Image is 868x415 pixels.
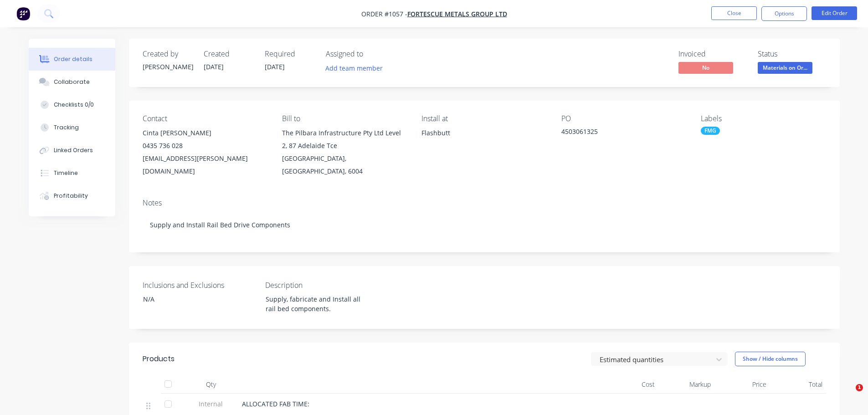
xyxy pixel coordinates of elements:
[29,139,115,162] button: Linked Orders
[714,375,770,394] div: Price
[29,48,115,71] button: Order details
[143,280,257,291] label: Inclusions and Exclusions
[242,400,309,408] span: ALLOCATED FAB TIME:
[282,152,407,178] div: [GEOGRAPHIC_DATA], [GEOGRAPHIC_DATA], 6004
[143,152,267,178] div: [EMAIL_ADDRESS][PERSON_NAME][DOMAIN_NAME]
[561,127,675,139] div: 4503061325
[204,62,224,71] span: [DATE]
[143,62,193,72] div: [PERSON_NAME]
[282,114,407,123] div: Bill to
[143,354,175,364] div: Products
[29,71,115,93] button: Collaborate
[701,114,826,123] div: Labels
[54,123,79,132] div: Tracking
[143,199,826,207] div: Notes
[770,375,826,394] div: Total
[258,292,372,315] div: Supply, fabricate and Install all rail bed components.
[143,114,267,123] div: Contact
[658,375,714,394] div: Markup
[54,78,90,86] div: Collaborate
[320,62,387,74] button: Add team member
[678,50,747,58] div: Invoiced
[54,55,92,63] div: Order details
[54,146,93,154] div: Linked Orders
[701,127,720,135] div: FMG
[837,384,859,406] iframe: Intercom live chat
[282,127,407,152] div: The Pilbara Infrastructure Pty Ltd Level 2, 87 Adelaide Tce
[421,114,546,123] div: Install at
[758,62,812,73] span: Materials on Or...
[407,10,507,18] a: FORTESCUE METALS GROUP LTD
[184,375,238,394] div: Qty
[136,292,250,306] div: N/A
[326,50,417,58] div: Assigned to
[143,127,267,139] div: Cinta [PERSON_NAME]
[16,7,30,20] img: Factory
[29,93,115,116] button: Checklists 0/0
[812,6,857,20] button: Edit Order
[204,50,254,58] div: Created
[758,50,826,58] div: Status
[143,139,267,152] div: 0435 736 028
[54,101,94,109] div: Checklists 0/0
[143,50,193,58] div: Created by
[143,211,826,239] div: Supply and Install Rail Bed Drive Components
[265,62,285,71] span: [DATE]
[265,50,315,58] div: Required
[603,375,659,394] div: Cost
[326,62,388,74] button: Add team member
[421,127,546,156] div: Flashbutt
[711,6,757,20] button: Close
[361,10,407,18] span: Order #1057 -
[29,116,115,139] button: Tracking
[29,162,115,184] button: Timeline
[143,127,267,178] div: Cinta [PERSON_NAME]0435 736 028[EMAIL_ADDRESS][PERSON_NAME][DOMAIN_NAME]
[678,62,733,73] span: No
[735,352,806,366] button: Show / Hide columns
[761,6,807,21] button: Options
[29,184,115,207] button: Profitability
[282,127,407,178] div: The Pilbara Infrastructure Pty Ltd Level 2, 87 Adelaide Tce[GEOGRAPHIC_DATA], [GEOGRAPHIC_DATA], ...
[265,280,379,291] label: Description
[54,192,88,200] div: Profitability
[758,62,812,76] button: Materials on Or...
[187,399,235,409] span: Internal
[561,114,686,123] div: PO
[856,384,863,391] span: 1
[421,127,546,139] div: Flashbutt
[54,169,78,177] div: Timeline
